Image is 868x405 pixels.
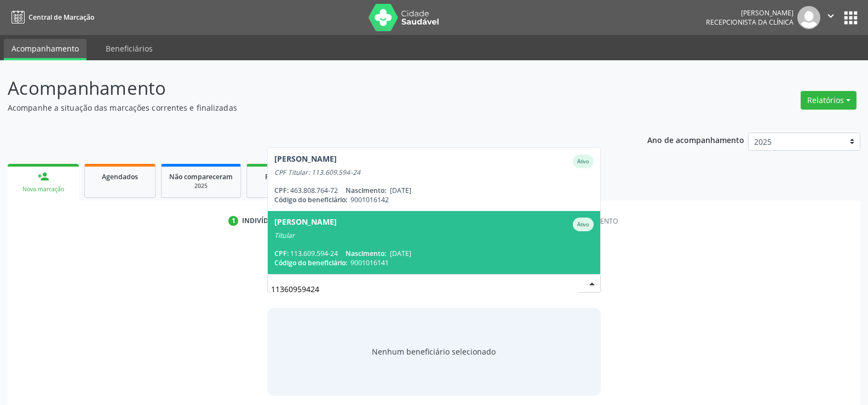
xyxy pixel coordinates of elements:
button:  [820,6,841,29]
span: Código do beneficiário: [274,195,347,204]
p: Ano de acompanhamento [647,133,744,146]
span: Recepcionista da clínica [706,18,794,27]
span: CPF: [274,249,289,258]
p: Acompanhamento [8,75,605,102]
span: Código do beneficiário: [274,258,347,267]
span: [DATE] [390,249,411,258]
a: Acompanhamento [4,39,87,60]
button: Relatórios [801,91,856,110]
a: Beneficiários [98,39,160,58]
div: 2025 [255,182,309,190]
div: Indivíduo [242,216,279,226]
button: apps [841,8,860,27]
span: [DATE] [390,186,411,195]
div: 2025 [169,182,233,190]
div: CPF Titular: 113.609.594-24 [274,168,594,177]
span: Não compareceram [169,172,233,181]
span: Nenhum beneficiário selecionado [372,346,496,357]
div: [PERSON_NAME] [274,218,337,231]
a: Central de Marcação [8,8,94,26]
div: 463.808.764-72 [274,186,594,195]
span: CPF: [274,186,289,195]
div: Nova marcação [15,185,71,193]
div: 1 [228,216,238,226]
div: person_add [37,170,49,182]
div: [PERSON_NAME] [274,155,337,168]
img: img [797,6,820,29]
span: Resolvidos [265,172,299,181]
p: Acompanhe a situação das marcações correntes e finalizadas [8,102,605,113]
small: Ativo [577,221,589,228]
div: Titular [274,231,594,240]
span: Agendados [102,172,138,181]
span: 9001016141 [350,258,389,267]
span: Nascimento: [346,186,386,195]
input: Busque por nome, código ou CPF [271,278,578,300]
span: Central de Marcação [28,13,94,22]
i:  [825,10,837,22]
span: 9001016142 [350,195,389,204]
span: Nascimento: [346,249,386,258]
small: Ativo [577,158,589,165]
div: 113.609.594-24 [274,249,594,258]
div: [PERSON_NAME] [706,8,794,18]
